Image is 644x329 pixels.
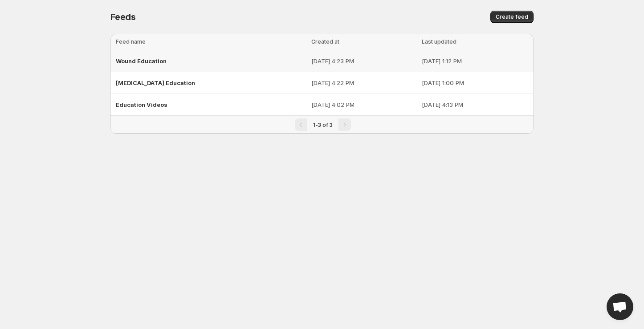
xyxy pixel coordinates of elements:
span: Create feed [496,13,528,20]
span: [MEDICAL_DATA] Education [116,79,195,86]
nav: Pagination [110,115,534,134]
p: [DATE] 4:13 PM [422,100,528,109]
span: Feed name [116,38,146,45]
p: [DATE] 4:02 PM [311,100,416,109]
p: [DATE] 1:12 PM [422,57,528,65]
span: Education Videos [116,101,167,108]
span: Last updated [422,38,457,45]
p: [DATE] 4:23 PM [311,57,416,65]
p: [DATE] 1:00 PM [422,78,528,87]
span: Feeds [110,12,136,22]
span: 1-3 of 3 [313,122,333,128]
p: [DATE] 4:22 PM [311,78,416,87]
span: Wound Education [116,57,167,65]
div: Open chat [607,293,633,320]
button: Create feed [490,11,534,23]
span: Created at [311,38,339,45]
